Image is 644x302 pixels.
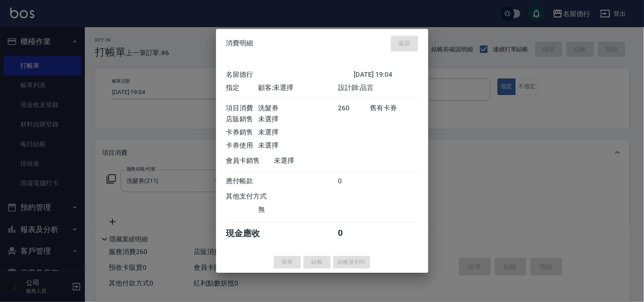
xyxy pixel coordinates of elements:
div: 卡券使用 [226,141,258,150]
div: 店販銷售 [226,115,258,124]
div: 未選擇 [274,157,354,165]
div: 0 [338,228,370,239]
div: 會員卡銷售 [226,157,274,165]
div: 現金應收 [226,228,274,239]
div: 顧客: 未選擇 [258,84,338,92]
div: 未選擇 [258,115,338,124]
div: 洗髮券 [258,104,338,113]
div: 名留德行 [226,70,354,79]
div: 0 [338,177,370,186]
div: 舊有卡券 [370,104,418,113]
div: 設計師: 品言 [338,84,418,92]
div: 無 [258,205,338,214]
div: [DATE] 19:04 [354,70,418,79]
div: 260 [338,104,370,113]
div: 項目消費 [226,104,258,113]
div: 卡券銷售 [226,128,258,137]
div: 未選擇 [258,141,338,150]
div: 應付帳款 [226,177,258,186]
div: 未選擇 [258,128,338,137]
span: 消費明細 [226,39,253,48]
div: 其他支付方式 [226,192,290,201]
div: 指定 [226,84,258,92]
